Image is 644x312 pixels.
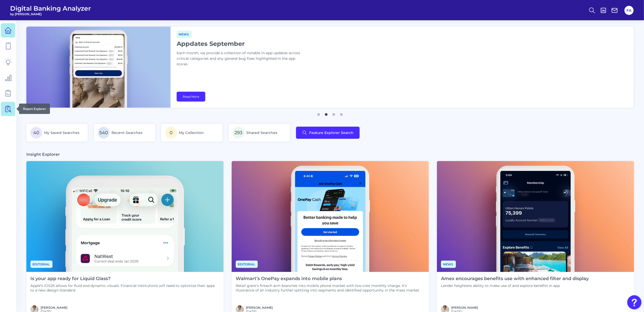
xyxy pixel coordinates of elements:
span: 0 [165,127,177,139]
div: Report Explorer [19,104,50,114]
span: Shared Searches [246,130,277,135]
a: 0My Collection [161,124,223,142]
button: 3 [332,111,337,116]
span: Digital Banking Analyzer [10,5,91,12]
h4: Amex encourages benefits use with enhanced filter and display [441,276,589,282]
button: 2 [324,111,329,116]
span: News [441,261,456,268]
h3: Insight Explorer [26,152,60,157]
span: 293 [233,127,244,139]
span: Recent Searches [112,130,142,135]
button: FA [624,6,634,15]
span: Editorial [30,261,52,268]
img: Editorial - Phone Zoom In.png [26,161,224,272]
a: 540Recent Searches [94,124,155,142]
img: bannerImg [26,27,171,108]
a: 293Shared Searches [229,124,290,142]
img: News - Phone (3).png [232,161,429,272]
a: News [177,32,192,36]
h4: Is your app ready for Liquid Glass? [30,276,219,282]
span: My Saved Searches [44,130,79,135]
a: Editorial [30,262,52,266]
span: 540 [98,127,109,139]
img: News - Phone (4).png [437,161,634,272]
p: Lender heightens ability to make use of and explore benefits in app [441,283,589,288]
a: [PERSON_NAME] [41,306,67,309]
button: 1 [316,111,321,116]
h1: Appdates September [177,40,303,47]
a: News [441,262,456,266]
button: 4 [339,111,344,116]
span: My Collection [179,130,204,135]
span: Feature Explorer Search [309,131,354,135]
a: [PERSON_NAME] [246,306,273,309]
span: News [177,31,192,38]
a: 40My Saved Searches [26,124,88,142]
p: Each month, we provide a collection of notable in-app updates across critical categories and any ... [177,50,303,67]
p: Retail giant’s fintech arm branches into mobile phone market with low-cost monthly charge. It’s i... [236,283,425,292]
a: [PERSON_NAME] [451,306,478,309]
p: Apple’s iOS26 allows for fluid and dynamic visuals. Financial institutions will need to optimize ... [30,283,219,292]
h4: Walmart’s OnePay expands into mobile plans [236,276,425,282]
span: Editorial [236,261,258,268]
button: Feature Explorer Search [296,127,360,139]
button: Open Resource Center [627,295,641,309]
a: Editorial [236,262,258,266]
span: by [PERSON_NAME] [10,12,91,16]
span: 40 [30,127,42,139]
a: Read More [177,92,205,102]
